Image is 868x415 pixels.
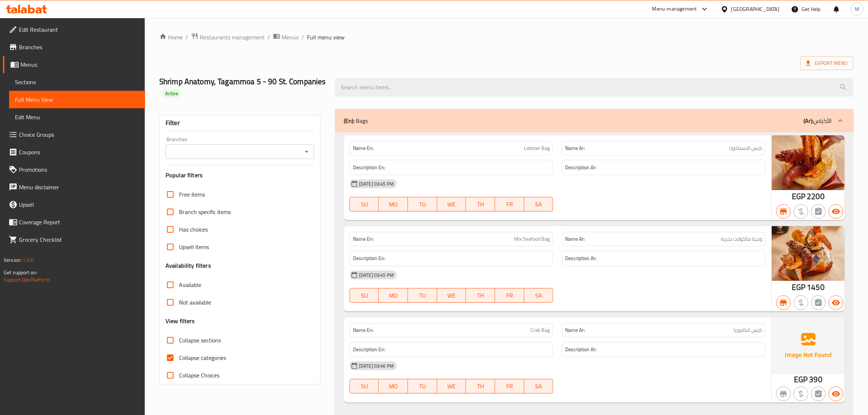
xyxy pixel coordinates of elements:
[4,255,22,265] span: Version:
[524,379,553,393] button: SA
[353,199,376,210] span: SU
[565,163,596,172] strong: Description Ar:
[9,73,145,91] a: Sections
[495,197,524,212] button: FR
[411,290,434,301] span: TU
[437,288,466,303] button: WE
[794,295,808,310] button: Purchased item
[3,56,145,73] a: Menus
[344,116,368,125] p: Bags
[772,135,845,190] img: 96ff3005-823e-4cbb-aa8f-657721839a4d.jpg
[382,290,405,301] span: MO
[811,387,826,401] button: Not has choices
[19,200,139,209] span: Upsell
[437,197,466,212] button: WE
[19,43,139,51] span: Branches
[353,235,374,243] strong: Name En:
[527,381,550,392] span: SA
[179,353,226,362] span: Collapse categories
[379,379,408,393] button: MO
[524,197,553,212] button: SA
[353,381,376,392] span: SU
[731,5,779,13] div: [GEOGRAPHIC_DATA]
[19,218,139,226] span: Coverage Report
[9,108,145,126] a: Edit Menu
[166,261,211,270] h3: Availability filters
[15,78,139,86] span: Sections
[772,226,845,281] img: 3ed626d7-2dd2-4954-9e64-1da0f943fee7.jpg
[411,381,434,392] span: TU
[162,89,181,98] div: Active
[811,295,826,310] button: Not has choices
[4,268,37,277] span: Get support on:
[356,362,397,369] span: [DATE] 03:46 PM
[794,372,807,387] span: EGP
[437,379,466,393] button: WE
[411,199,434,210] span: TU
[179,336,221,345] span: Collapse sections
[524,144,550,152] span: Lobster Bag
[794,204,808,219] button: Purchased item
[179,243,209,251] span: Upsell items
[159,32,853,42] nav: breadcrumb
[179,371,219,380] span: Collapse Choices
[379,288,408,303] button: MO
[776,295,791,310] button: Branch specific item
[498,381,521,392] span: FR
[565,326,585,334] strong: Name Ar:
[440,290,463,301] span: WE
[498,199,521,210] span: FR
[800,57,853,70] span: Export Menu
[335,78,853,97] input: search
[495,288,524,303] button: FR
[382,381,405,392] span: MO
[530,326,550,334] span: Crab Bag
[19,130,139,139] span: Choice Groups
[159,76,326,98] h2: Shrimp Anatomy, Tagammoa 5 - 90 St. Companies
[19,148,139,156] span: Coupons
[166,317,195,325] h3: View filters
[794,387,808,401] button: Purchased item
[565,235,585,243] strong: Name Ar:
[466,379,495,393] button: TH
[3,231,145,248] a: Grocery Checklist
[408,379,437,393] button: TU
[803,115,813,126] b: (Ar):
[301,147,312,157] button: Open
[829,295,843,310] button: Available
[829,387,843,401] button: Available
[353,290,376,301] span: SU
[811,204,826,219] button: Not has choices
[776,204,791,219] button: Branch specific item
[356,272,397,279] span: [DATE] 03:45 PM
[4,275,50,284] a: Support.OpsPlatform
[382,199,405,210] span: MO
[527,199,550,210] span: SA
[186,33,188,42] li: /
[792,280,805,294] span: EGP
[721,235,762,243] span: وجبة مأكولات بحرية
[335,109,853,132] div: (En): Bags(Ar):الأكياس
[179,225,208,234] span: Has choices
[807,280,825,294] span: 1450
[565,345,596,354] strong: Description Ar:
[514,235,550,243] span: Mix Seafood Bag
[19,235,139,244] span: Grocery Checklist
[792,189,805,203] span: EGP
[829,204,843,219] button: Available
[466,197,495,212] button: TH
[20,60,139,69] span: Menus
[307,33,345,42] span: Full menu view
[3,143,145,161] a: Coupons
[200,33,265,42] span: Restaurants management
[408,288,437,303] button: TU
[772,317,845,374] img: Ae5nvW7+0k+MAAAAAElFTkSuQmCC
[3,161,145,178] a: Promotions
[807,189,825,203] span: 2200
[524,288,553,303] button: SA
[19,25,139,34] span: Edit Restaurant
[652,5,697,13] div: Menu-management
[733,326,762,334] span: كيس الكابوريا
[469,199,492,210] span: TH
[15,95,139,104] span: Full Menu View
